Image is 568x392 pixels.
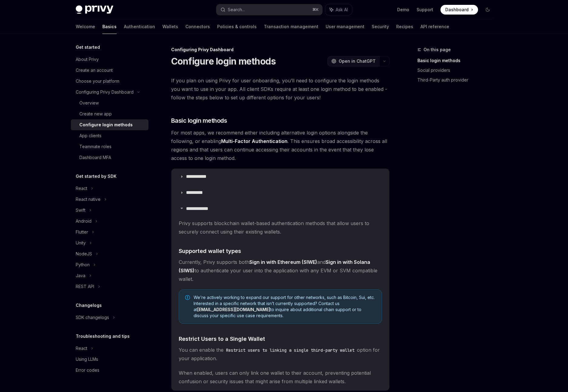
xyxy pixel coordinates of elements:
[228,6,245,13] div: Search...
[76,185,87,192] div: React
[79,110,112,118] div: Create new app
[221,138,287,145] a: Multi-Factor Authentication
[224,347,357,354] code: Restrict users to linking a single third-party wallet
[171,116,227,125] span: Basic login methods
[396,19,413,34] a: Recipes
[76,5,113,14] img: dark logo
[397,7,409,13] a: Demo
[71,152,148,163] a: Dashboard MFA
[336,7,348,13] span: Ask AI
[179,247,241,255] span: Supported wallet types
[483,5,493,15] button: Toggle dark mode
[76,333,130,340] h5: Troubleshooting and tips
[71,365,148,376] a: Error codes
[76,314,109,321] div: SDK changelogs
[171,128,390,162] span: For most apps, we recommend either including alternative login options alongside the following, o...
[71,354,148,365] a: Using LLMs
[325,4,352,15] button: Ask AI
[179,346,382,363] span: You can enable the option for your application.
[76,207,85,214] div: Swift
[185,295,190,300] svg: Note
[76,356,98,363] div: Using LLMs
[372,19,389,34] a: Security
[417,7,433,13] a: Support
[71,119,148,130] a: Configure login methods
[327,56,379,66] button: Open in ChatGPT
[445,7,469,13] span: Dashboard
[171,76,390,102] span: If you plan on using Privy for user onboarding, you’ll need to configure the login methods you wa...
[197,307,270,312] a: [EMAIL_ADDRESS][DOMAIN_NAME]
[417,65,497,75] a: Social providers
[76,302,102,309] h5: Changelogs
[76,218,91,225] div: Android
[420,19,449,34] a: API reference
[79,132,101,139] div: App clients
[312,7,319,12] span: ⌘ K
[124,19,155,34] a: Authentication
[71,98,148,108] a: Overview
[76,44,100,51] h5: Get started
[79,121,133,128] div: Configure login methods
[76,272,85,279] div: Java
[71,141,148,152] a: Teammate roles
[326,19,364,34] a: User management
[339,58,376,64] span: Open in ChatGPT
[417,56,497,65] a: Basic login methods
[216,4,322,15] button: Search...⌘K
[71,76,148,87] a: Choose your platform
[71,108,148,119] a: Create new app
[424,46,451,53] span: On this page
[76,283,94,290] div: REST API
[79,154,111,161] div: Dashboard MFA
[440,5,478,15] a: Dashboard
[71,65,148,76] a: Create an account
[71,130,148,141] a: App clients
[264,19,318,34] a: Transaction management
[179,219,382,236] span: Privy supports blockchain wallet-based authentication methods that allow users to securely connec...
[79,99,99,107] div: Overview
[185,19,210,34] a: Connectors
[179,369,382,386] span: When enabled, users can only link one wallet to their account, preventing potential confusion or ...
[71,54,148,65] a: About Privy
[76,19,95,34] a: Welcome
[76,228,88,236] div: Flutter
[76,261,90,268] div: Python
[102,19,117,34] a: Basics
[249,259,317,265] strong: Sign in with Ethereum (SIWE)
[217,19,257,34] a: Policies & controls
[171,47,390,53] div: Configuring Privy Dashboard
[76,173,117,180] h5: Get started by SDK
[162,19,178,34] a: Wallets
[76,196,101,203] div: React native
[76,67,113,74] div: Create an account
[76,56,99,63] div: About Privy
[76,345,87,352] div: React
[417,75,497,85] a: Third-Party auth provider
[76,250,92,257] div: NodeJS
[194,294,376,319] span: We’re actively working to expand our support for other networks, such as Bitcoin, Sui, etc. Inter...
[76,78,119,85] div: Choose your platform
[179,335,265,343] span: Restrict Users to a Single Wallet
[76,367,99,374] div: Error codes
[76,239,86,247] div: Unity
[171,56,276,67] h1: Configure login methods
[79,143,111,150] div: Teammate roles
[179,258,382,283] span: Currently, Privy supports both and to authenticate your user into the application with any EVM or...
[76,88,134,96] div: Configuring Privy Dashboard
[171,201,389,390] details: **** **** **Privy supports blockchain wallet-based authentication methods that allow users to sec...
